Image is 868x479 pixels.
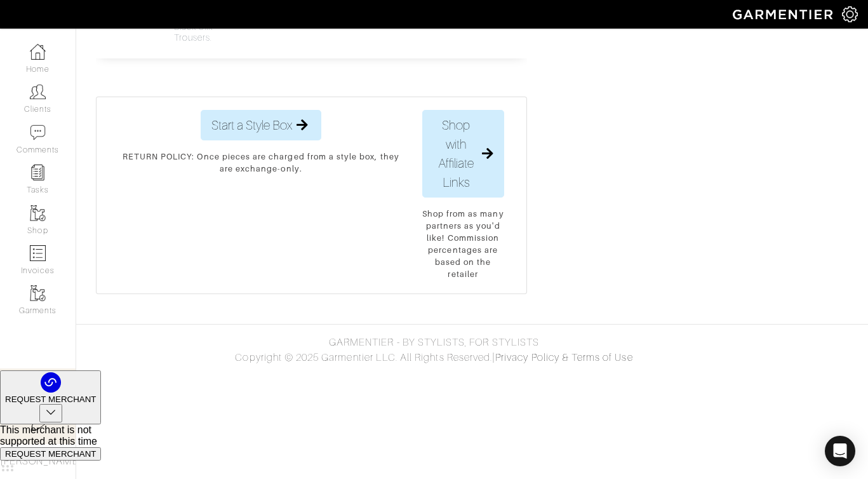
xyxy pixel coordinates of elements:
[30,44,46,60] img: dashboard-icon-dbcd8f5a0b271acd01030246c82b418ddd0df26cd7fceb0bd07c9910d44c42f6.png
[433,116,479,192] span: Shop with Affiliate Links
[30,205,46,221] img: garments-icon-b7da505a4dc4fd61783c78ac3ca0ef83fa9d6f193b1c9dc38574b1d14d53ca28.png
[726,3,842,25] img: garmentier-logo-header-white-b43fb05a5012e4ada735d5af1a66efaba907eab6374d6393d1fbf88cb4ef424d.png
[211,116,292,135] span: Start a Style Box
[30,165,46,180] img: reminder-icon-8004d30b9f0a5d33ae49ab947aed9ed385cf756f9e5892f1edd6e32f2345188e.png
[30,285,46,301] img: garments-icon-b7da505a4dc4fd61783c78ac3ca0ef83fa9d6f193b1c9dc38574b1d14d53ca28.png
[201,110,321,140] button: Start a Style Box
[422,110,504,198] button: Shop with Affiliate Links
[495,352,632,363] a: Privacy Policy & Terms of Use
[235,352,492,363] span: Copyright © 2025 Garmentier LLC. All Rights Reserved.
[119,151,403,175] p: RETURN POLICY: Once pieces are charged from a style box, they are exchange-only.
[30,84,46,100] img: clients-icon-6bae9207a08558b7cb47a8932f037763ab4055f8c8b6bfacd5dc20c3e0201464.png
[30,125,46,140] img: comment-icon-a0a6a9ef722e966f86d9cbdc48e553b5cf19dbc54f86b18d962a5391bc8f6eb6.png
[842,6,858,22] img: gear-icon-white-bd11855cb880d31180b6d7d6211b90ccbf57a29d726f0c71d8c61bd08dd39cc2.png
[422,208,504,281] p: Shop from as many partners as you'd like! Commission percentages are based on the retailer
[30,245,46,261] img: orders-icon-0abe47150d42831381b5fb84f609e132dff9fe21cb692f30cb5eec754e2cba89.png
